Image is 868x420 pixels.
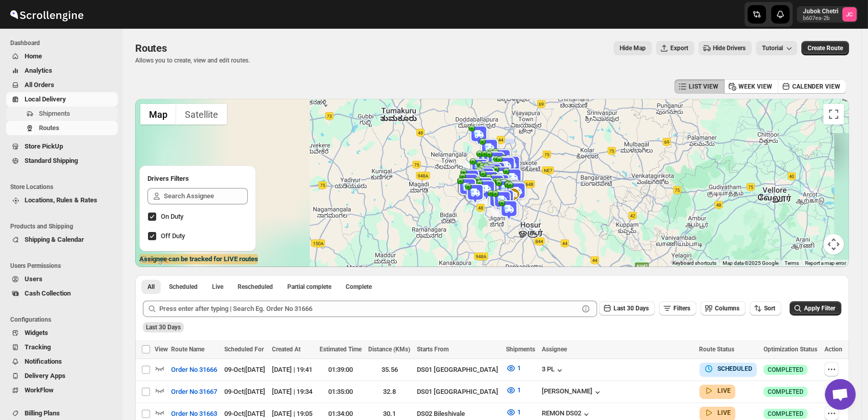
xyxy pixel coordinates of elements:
span: Routes [135,42,167,54]
button: WEEK VIEW [724,79,778,94]
button: CALENDER VIEW [778,79,846,94]
button: Users [6,272,118,286]
span: Home [25,52,42,60]
button: Order No 31667 [165,384,223,400]
span: Optimization Status [764,346,817,353]
span: Map data ©2025 Google [723,260,778,266]
span: WorkFlow [25,386,54,394]
span: Tutorial [762,45,783,52]
span: Widgets [25,329,48,337]
button: REMON DS02 [542,409,591,419]
div: DS01 [GEOGRAPHIC_DATA] [417,387,500,397]
span: Create Route [808,44,843,52]
span: Users Permissions [10,262,118,270]
button: Map action label [613,41,652,55]
span: Export [670,44,688,52]
b: LIVE [718,409,731,416]
span: Billing Plans [25,409,60,417]
span: Created At [272,346,301,353]
span: Configurations [10,316,118,324]
a: Terms (opens in new tab) [785,260,799,266]
span: Local Delivery [25,95,66,103]
div: [DATE] | 19:34 [272,387,313,397]
span: Action [824,346,842,353]
button: Show street map [140,104,176,124]
button: Routes [6,121,118,135]
span: Distance (KMs) [368,346,410,353]
label: Assignee can be tracked for LIVE routes [139,254,258,264]
div: 30.1 [368,409,411,419]
span: Assignee [542,346,567,353]
span: Columns [715,305,739,312]
span: 1 [517,364,521,372]
span: 1 [517,386,521,394]
span: LIST VIEW [689,82,718,91]
h2: Drivers Filters [147,174,248,184]
button: LIST VIEW [674,79,725,94]
span: Shipments [39,110,70,117]
button: Keyboard shortcuts [672,260,716,267]
span: Estimated Time [320,346,362,353]
button: User menu [797,6,858,23]
button: 1 [500,382,527,398]
span: Order No 31666 [171,365,217,375]
span: Off Duty [161,232,185,240]
button: Delivery Apps [6,369,118,383]
button: Locations, Rules & Rates [6,193,118,207]
div: 35.56 [368,365,411,375]
span: Locations, Rules & Rates [25,196,97,204]
button: Analytics [6,64,118,78]
button: Create Route [801,41,849,55]
span: Complete [346,283,372,291]
span: Cash Collection [25,289,71,297]
span: Rescheduled [238,283,273,291]
img: ScrollEngine [8,2,85,27]
button: Shipping & Calendar [6,233,118,247]
span: Tracking [25,343,51,351]
button: Notifications [6,354,118,369]
input: Search Assignee [164,188,248,204]
span: Last 30 Days [613,305,649,312]
button: 3 PL [542,365,565,375]
span: Notifications [25,358,62,365]
span: 09-Oct | [DATE] [224,388,265,395]
button: Tutorial [756,41,797,55]
span: Route Name [171,346,204,353]
span: COMPLETED [768,410,803,418]
p: Allows you to create, view and edit routes. [135,56,250,65]
div: 01:39:00 [320,365,362,375]
button: [PERSON_NAME] [542,387,603,397]
span: Hide Map [620,44,646,52]
span: All [147,283,155,291]
div: Open chat [825,379,856,410]
span: Scheduled [169,283,198,291]
button: Apply Filter [790,301,841,316]
span: Sort [764,305,775,312]
div: DS02 Bileshivale [417,409,500,419]
span: Routes [39,124,59,132]
span: View [155,346,168,353]
div: [DATE] | 19:05 [272,409,313,419]
div: DS01 [GEOGRAPHIC_DATA] [417,365,500,375]
span: Standard Shipping [25,157,78,164]
button: Toggle fullscreen view [823,104,844,124]
button: Last 30 Days [599,301,655,316]
span: Products and Shipping [10,222,118,230]
span: Store PickUp [25,142,63,150]
button: Widgets [6,326,118,340]
span: Shipments [506,346,535,353]
button: Shipments [6,107,118,121]
a: Open this area in Google Maps (opens a new window) [138,254,172,267]
span: 1 [517,408,521,416]
p: Jubok Chetri [803,7,838,15]
button: Home [6,49,118,64]
button: SCHEDULED [704,364,753,374]
b: LIVE [718,387,731,394]
span: CALENDER VIEW [792,82,840,91]
span: Delivery Apps [25,372,66,380]
span: Scheduled For [224,346,264,353]
span: Partial complete [287,283,331,291]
